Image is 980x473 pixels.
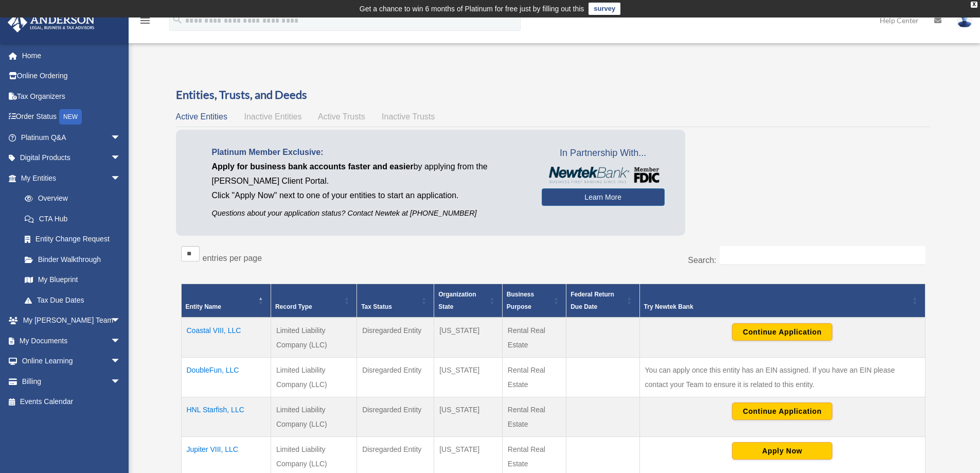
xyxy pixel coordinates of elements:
span: arrow_drop_down [111,310,131,331]
a: Overview [14,188,126,209]
td: DoubleFun, LLC [181,358,271,397]
td: You can apply once this entity has an EIN assigned. If you have an EIN please contact your Team t... [639,358,925,397]
img: NewtekBankLogoSM.png [547,167,660,183]
th: Federal Return Due Date: Activate to sort [566,284,639,318]
td: Limited Liability Company (LLC) [271,358,357,397]
td: Limited Liability Company (LLC) [271,318,357,358]
th: Try Newtek Bank : Activate to sort [639,284,925,318]
a: Online Ordering [7,66,136,86]
i: menu [139,14,151,27]
div: Get a chance to win 6 months of Platinum for free just by filling out this [360,3,584,15]
a: Tax Organizers [7,86,136,107]
span: arrow_drop_down [111,371,131,392]
td: [US_STATE] [434,397,503,437]
span: arrow_drop_down [111,330,131,352]
td: Limited Liability Company (LLC) [271,397,357,437]
a: My Blueprint [14,270,131,290]
p: by applying from the [PERSON_NAME] Client Portal. [212,160,526,188]
a: My [PERSON_NAME] Teamarrow_drop_down [7,310,136,331]
span: Inactive Entities [244,112,301,121]
th: Record Type: Activate to sort [271,284,357,318]
div: Try Newtek Bank [644,301,910,313]
a: survey [589,3,620,15]
a: Platinum Q&Aarrow_drop_down [7,127,136,148]
a: My Entitiesarrow_drop_down [7,168,131,188]
div: close [971,2,977,8]
td: Coastal VIII, LLC [181,318,271,358]
td: [US_STATE] [434,318,503,358]
a: CTA Hub [14,208,131,229]
img: Anderson Advisors Platinum Portal [5,12,98,32]
th: Tax Status: Activate to sort [357,284,434,318]
span: Entity Name [186,303,221,310]
th: Business Purpose: Activate to sort [502,284,566,318]
a: Entity Change Request [14,229,131,250]
td: HNL Starfish, LLC [181,397,271,437]
th: Entity Name: Activate to invert sorting [181,284,271,318]
span: Active Trusts [318,112,365,121]
label: Search: [688,256,716,265]
i: search [172,14,183,25]
p: Platinum Member Exclusive: [212,145,526,160]
td: Disregarded Entity [357,358,434,397]
img: User Pic [957,13,972,28]
label: entries per page [203,254,262,262]
a: Events Calendar [7,392,136,412]
a: My Documentsarrow_drop_down [7,330,136,351]
a: Online Learningarrow_drop_down [7,351,136,372]
span: Federal Return Due Date [571,291,614,310]
span: In Partnership With... [542,145,665,162]
span: Apply for business bank accounts faster and easier [212,162,414,171]
div: NEW [59,109,82,125]
a: Home [7,45,136,66]
span: Record Type [275,303,312,310]
button: Continue Application [732,402,832,420]
a: Billingarrow_drop_down [7,371,136,392]
th: Organization State: Activate to sort [434,284,503,318]
td: Disregarded Entity [357,318,434,358]
span: arrow_drop_down [111,351,131,372]
a: Digital Productsarrow_drop_down [7,148,136,168]
td: Rental Real Estate [502,358,566,397]
span: arrow_drop_down [111,127,131,148]
p: Click "Apply Now" next to one of your entities to start an application. [212,188,526,203]
a: menu [139,18,151,27]
span: arrow_drop_down [111,168,131,189]
td: [US_STATE] [434,358,503,397]
td: Rental Real Estate [502,318,566,358]
td: Disregarded Entity [357,397,434,437]
td: Rental Real Estate [502,397,566,437]
span: Inactive Trusts [382,112,435,121]
span: Organization State [438,291,476,310]
span: Tax Status [361,303,392,310]
a: Binder Walkthrough [14,249,131,270]
a: Learn More [542,188,665,206]
h3: Entities, Trusts, and Deeds [176,87,931,103]
button: Apply Now [732,442,832,460]
a: Order StatusNEW [7,107,136,128]
p: Questions about your application status? Contact Newtek at [PHONE_NUMBER] [212,207,526,220]
span: Active Entities [176,112,227,121]
a: Tax Due Dates [14,290,131,310]
span: arrow_drop_down [111,148,131,169]
button: Continue Application [732,323,832,341]
span: Business Purpose [507,291,534,310]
